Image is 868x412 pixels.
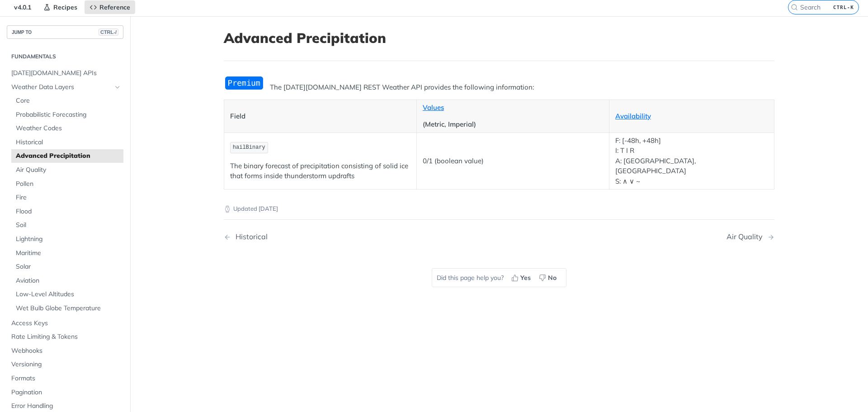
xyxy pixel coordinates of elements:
[38,0,82,14] a: Recipes
[16,193,121,202] span: Fire
[230,111,410,122] p: Field
[99,3,130,11] span: Reference
[831,3,856,12] kbd: CTRL-K
[615,136,768,187] p: F: [-48h, +48h] I: T I R A: [GEOGRAPHIC_DATA], [GEOGRAPHIC_DATA] S: ∧ ∨ ~
[11,136,123,149] a: Historical
[16,249,121,258] span: Maritime
[85,0,135,14] a: Reference
[53,3,77,11] span: Recipes
[11,232,123,246] a: Lightning
[16,235,121,244] span: Lightning
[726,232,767,241] div: Air Quality
[16,304,121,313] span: Wet Bulb Globe Temperature
[99,28,118,36] span: CTRL-/
[224,223,774,250] nav: Pagination Controls
[16,138,121,147] span: Historical
[11,218,123,232] a: Soil
[11,205,123,218] a: Flood
[548,273,557,283] span: No
[615,112,651,120] a: Availability
[224,30,774,46] h1: Advanced Precipitation
[7,358,123,371] a: Versioning
[791,4,798,11] svg: Search
[7,386,123,399] a: Pagination
[16,96,121,105] span: Core
[16,124,121,133] span: Weather Codes
[7,317,123,330] a: Access Keys
[16,290,121,299] span: Low-Level Altitudes
[536,271,561,284] button: No
[11,191,123,204] a: Fire
[11,177,123,191] a: Pollen
[432,268,566,287] div: Did this page help you?
[11,319,121,328] span: Access Keys
[16,152,121,161] span: Advanced Precipitation
[11,108,123,122] a: Probabilistic Forecasting
[520,273,531,283] span: Yes
[11,332,121,341] span: Rate Limiting & Tokens
[7,372,123,385] a: Formats
[7,25,123,39] button: JUMP TOCTRL-/
[16,180,121,189] span: Pollen
[16,276,121,285] span: Aviation
[7,81,123,94] a: Weather Data LayersHide subpages for Weather Data Layers
[11,288,123,301] a: Low-Level Altitudes
[11,402,121,411] span: Error Handling
[16,221,121,230] span: Soil
[726,232,774,241] a: Next Page: Air Quality
[11,149,123,163] a: Advanced Precipitation
[11,388,121,397] span: Pagination
[11,346,121,355] span: Webhooks
[7,52,123,61] h2: Fundamentals
[11,302,123,315] a: Wet Bulb Globe Temperature
[11,83,112,92] span: Weather Data Layers
[423,156,603,166] p: 0/1 (boolean value)
[16,262,121,271] span: Solar
[11,69,121,78] span: [DATE][DOMAIN_NAME] APIs
[11,360,121,369] span: Versioning
[11,163,123,177] a: Air Quality
[423,103,444,112] a: Values
[508,271,536,284] button: Yes
[114,84,121,91] button: Hide subpages for Weather Data Layers
[11,122,123,135] a: Weather Codes
[9,0,36,14] span: v4.0.1
[423,119,603,130] p: (Metric, Imperial)
[224,232,460,241] a: Previous Page: Historical
[231,232,268,241] div: Historical
[11,246,123,260] a: Maritime
[11,94,123,108] a: Core
[16,166,121,175] span: Air Quality
[11,374,121,383] span: Formats
[7,344,123,358] a: Webhooks
[224,82,774,93] p: The [DATE][DOMAIN_NAME] REST Weather API provides the following information:
[11,260,123,274] a: Solar
[224,204,774,213] p: Updated [DATE]
[7,330,123,344] a: Rate Limiting & Tokens
[16,207,121,216] span: Flood
[16,110,121,119] span: Probabilistic Forecasting
[7,66,123,80] a: [DATE][DOMAIN_NAME] APIs
[233,144,265,151] span: hailBinary
[230,161,410,181] p: The binary forecast of precipitation consisting of solid ice that forms inside thunderstorm updrafts
[11,274,123,288] a: Aviation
